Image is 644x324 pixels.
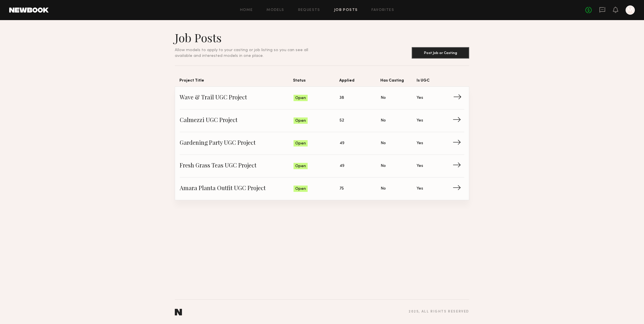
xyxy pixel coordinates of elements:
[409,310,469,314] div: 2025 , all rights reserved
[175,48,308,58] span: Allow models to apply to your casting or job listing so you can see all available and interested ...
[334,8,358,12] a: Job Posts
[453,139,464,148] span: →
[340,163,344,169] span: 49
[295,163,306,169] span: Open
[381,163,386,169] span: No
[381,95,386,101] span: No
[295,141,306,146] span: Open
[180,109,464,132] a: Calmezzi UGC ProjectOpen52NoYes→
[340,117,344,124] span: 52
[417,77,453,86] span: Is UGC
[453,94,465,102] span: →
[381,117,386,124] span: No
[293,77,339,86] span: Status
[180,139,294,148] span: Gardening Party UGC Project
[339,77,380,86] span: Applied
[340,95,344,101] span: 38
[371,8,394,12] a: Favorites
[180,94,294,102] span: Wave & Trail UGC Project
[340,140,344,146] span: 49
[175,30,322,45] h1: Job Posts
[453,162,464,170] span: →
[381,140,386,146] span: No
[380,77,417,86] span: Has Casting
[180,184,294,193] span: Amara Planta Outfit UGC Project
[340,186,344,192] span: 75
[417,117,423,124] span: Yes
[180,155,464,178] a: Fresh Grass Teas UGC ProjectOpen49NoYes→
[412,47,469,59] button: Post Job or Casting
[179,77,293,86] span: Project Title
[417,140,423,146] span: Yes
[417,95,423,101] span: Yes
[298,8,320,12] a: Requests
[417,163,423,169] span: Yes
[626,5,635,15] a: M
[180,162,294,170] span: Fresh Grass Teas UGC Project
[180,87,464,109] a: Wave & Trail UGC ProjectOpen38NoYes→
[180,178,464,200] a: Amara Planta Outfit UGC ProjectOpen75NoYes→
[417,186,423,192] span: Yes
[453,116,464,125] span: →
[240,8,253,12] a: Home
[295,186,306,192] span: Open
[180,132,464,155] a: Gardening Party UGC ProjectOpen49NoYes→
[180,116,294,125] span: Calmezzi UGC Project
[453,184,464,193] span: →
[381,186,386,192] span: No
[267,8,284,12] a: Models
[295,95,306,101] span: Open
[295,118,306,124] span: Open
